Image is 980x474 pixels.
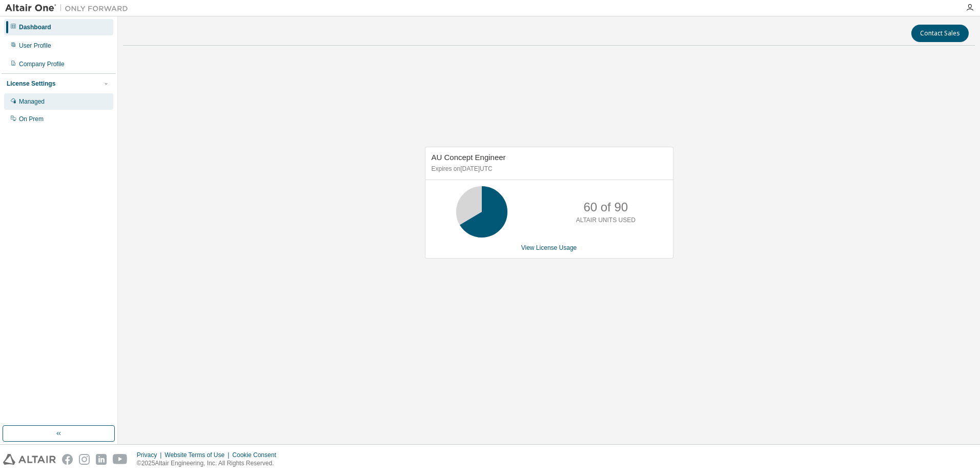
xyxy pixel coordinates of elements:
img: instagram.svg [79,454,90,465]
p: Expires on [DATE] UTC [432,165,664,173]
img: altair_logo.svg [3,454,56,465]
a: View License Usage [521,244,577,251]
span: AU Concept Engineer [432,153,506,162]
div: Privacy [137,451,165,459]
button: Contact Sales [911,25,969,42]
div: On Prem [19,115,44,123]
div: Dashboard [19,23,51,31]
img: facebook.svg [62,454,73,465]
img: linkedin.svg [96,454,107,465]
div: Company Profile [19,60,65,68]
div: Website Terms of Use [165,451,232,459]
div: License Settings [7,80,55,88]
div: Cookie Consent [232,451,282,459]
img: youtube.svg [113,454,128,465]
p: ALTAIR UNITS USED [576,216,636,225]
p: 60 of 90 [583,199,628,216]
div: User Profile [19,42,51,50]
div: Managed [19,97,45,106]
img: Altair One [5,3,133,13]
p: © 2025 Altair Engineering, Inc. All Rights Reserved. [137,459,282,468]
